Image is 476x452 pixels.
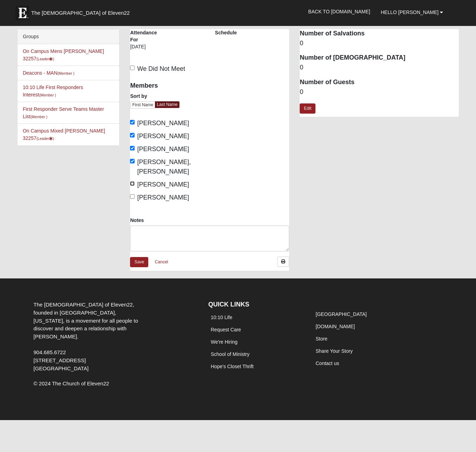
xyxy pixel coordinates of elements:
span: © 2024 The Church of Eleven22 [33,380,109,386]
h4: Members [130,82,204,90]
a: Contact us [316,360,339,366]
dd: 0 [300,88,459,97]
a: Share Your Story [316,348,353,354]
dd: 0 [300,63,459,72]
input: [PERSON_NAME] [130,120,135,124]
dt: Number of [DEMOGRAPHIC_DATA] [300,53,459,62]
small: (Member ) [39,93,56,97]
span: [PERSON_NAME] [137,194,189,201]
span: [PERSON_NAME], [PERSON_NAME] [137,158,191,175]
a: School of Ministry [211,351,249,357]
div: Groups [18,29,120,44]
a: Save [130,257,148,267]
a: [GEOGRAPHIC_DATA] [316,311,367,317]
span: [PERSON_NAME] [137,120,189,127]
span: Hello [PERSON_NAME] [381,9,438,15]
span: [PERSON_NAME] [137,181,189,188]
h4: QUICK LINKS [208,301,302,309]
label: Attendance For [130,29,162,43]
span: The [DEMOGRAPHIC_DATA] of Eleven22 [31,9,130,16]
a: Store [316,336,327,342]
input: [PERSON_NAME] [130,194,135,199]
input: [PERSON_NAME] [130,133,135,137]
a: First Name [130,101,155,109]
dt: Number of Guests [300,78,459,87]
a: Print Attendance Roster [277,257,289,267]
a: Cancel [150,257,172,268]
a: Back to [DOMAIN_NAME] [303,3,375,20]
a: Deacons - MAN(Member ) [23,70,74,76]
a: Edit [300,103,315,114]
span: We Did Not Meet [137,65,185,72]
input: [PERSON_NAME] [130,181,135,186]
label: Schedule [215,29,237,36]
a: [DOMAIN_NAME] [316,324,355,329]
a: Hello [PERSON_NAME] [375,4,448,21]
small: (Leader ) [36,57,54,61]
a: Request Care [211,327,241,332]
input: [PERSON_NAME], [PERSON_NAME] [130,159,135,163]
a: First Responder Serve Teams Master List(Member ) [23,106,104,119]
span: [PERSON_NAME] [137,133,189,140]
a: On Campus Mixed [PERSON_NAME] 32257(Leader) [23,128,105,141]
div: The [DEMOGRAPHIC_DATA] of Eleven22, founded in [GEOGRAPHIC_DATA], [US_STATE], is a movement for a... [28,301,145,372]
a: Hope's Closet Thrift [211,364,253,369]
dt: Number of Salvations [300,29,459,38]
a: 10:10 Life First Responders Interest(Member ) [23,85,83,97]
a: Last Name [155,101,179,108]
small: (Member ) [30,115,47,119]
div: [DATE] [130,43,162,55]
a: 10:10 Life [211,315,232,320]
span: [PERSON_NAME] [137,146,189,153]
dd: 0 [300,39,459,48]
label: Sort by [130,93,147,100]
small: (Leader ) [36,136,54,141]
a: The [DEMOGRAPHIC_DATA] of Eleven22 [12,2,152,20]
a: We're Hiring [211,339,237,345]
a: On Campus Mens [PERSON_NAME] 32257(Leader) [23,48,104,61]
span: [GEOGRAPHIC_DATA] [33,365,88,371]
label: Notes [130,217,144,224]
small: (Member ) [57,71,74,75]
input: We Did Not Meet [130,66,135,70]
input: [PERSON_NAME] [130,146,135,150]
img: Eleven22 logo [15,6,29,20]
